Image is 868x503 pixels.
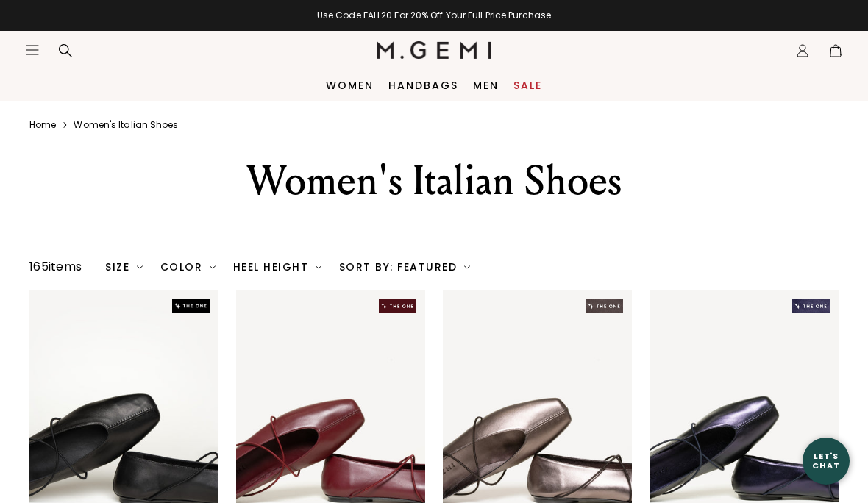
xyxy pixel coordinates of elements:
div: Women's Italian Shoes [161,154,707,207]
div: Heel Height [233,261,321,273]
div: Sort By: Featured [339,261,470,273]
img: chevron-down.svg [210,264,216,270]
img: chevron-down.svg [464,264,470,270]
a: Sale [513,79,542,91]
a: Men [473,79,499,91]
div: Color [160,261,216,273]
a: Home [29,119,56,131]
a: Women [326,79,374,91]
img: chevron-down.svg [316,264,321,270]
img: The One tag [172,299,210,313]
img: chevron-down.svg [137,264,143,270]
div: Size [105,261,143,273]
div: 165 items [29,258,82,276]
a: Women's italian shoes [74,119,178,131]
a: Handbags [388,79,458,91]
div: Let's Chat [803,452,850,470]
img: M.Gemi [377,41,492,59]
button: Open site menu [25,43,40,57]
